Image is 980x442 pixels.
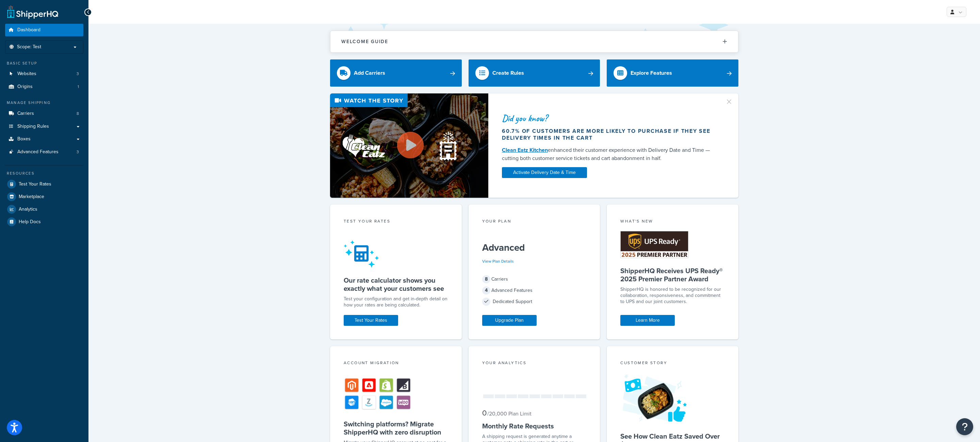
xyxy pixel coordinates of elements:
h2: Welcome Guide [341,39,388,44]
span: Marketplace [19,194,44,200]
div: Basic Setup [5,60,83,66]
div: Account Migration [344,360,448,368]
img: Video thumbnail [330,93,488,198]
span: Dashboard [17,27,40,33]
span: Analytics [19,207,37,212]
li: Advanced Features [5,146,83,158]
span: 1 [78,84,79,90]
span: Shipping Rules [17,124,49,129]
span: Websites [17,71,36,77]
div: Add Carriers [354,68,385,78]
div: Resources [5,171,83,176]
div: Your Plan [482,218,587,226]
p: ShipperHQ is honored to be recognized for our collaboration, responsiveness, and commitment to UP... [620,286,725,305]
span: Scope: Test [17,44,41,50]
div: Explore Features [631,68,672,78]
h5: ShipperHQ Receives UPS Ready® 2025 Premier Partner Award [620,267,725,283]
a: Websites3 [5,68,83,80]
a: Test Your Rates [344,315,398,326]
button: Welcome Guide [330,31,738,52]
div: Create Rules [492,68,524,78]
a: Boxes [5,133,83,145]
div: Customer Story [620,360,725,368]
span: Origins [17,84,33,90]
a: Help Docs [5,216,83,228]
span: 3 [77,71,79,77]
button: Open Resource Center [956,418,973,435]
div: Dedicated Support [482,297,587,306]
span: Advanced Features [17,149,59,155]
a: Analytics [5,203,83,215]
span: Boxes [17,136,31,142]
a: Test Your Rates [5,178,83,190]
a: Upgrade Plan [482,315,537,326]
div: What's New [620,218,725,226]
div: Manage Shipping [5,100,83,106]
a: Carriers8 [5,107,83,120]
h5: Our rate calculator shows you exactly what your customers see [344,276,448,293]
span: Carriers [17,111,34,117]
div: Test your rates [344,218,448,226]
h5: Monthly Rate Requests [482,422,587,430]
li: Websites [5,68,83,80]
h5: Advanced [482,242,587,253]
div: Carriers [482,275,587,284]
span: 0 [482,407,487,419]
a: Activate Delivery Date & Time [502,167,587,178]
span: 3 [77,149,79,155]
span: 8 [77,111,79,117]
span: Help Docs [19,219,41,225]
li: Origins [5,81,83,93]
a: Advanced Features3 [5,146,83,158]
small: / 20,000 Plan Limit [487,410,532,418]
a: Clean Eatz Kitchen [502,146,548,154]
span: 8 [482,275,490,283]
div: 60.7% of customers are more likely to purchase if they see delivery times in the cart [502,128,717,141]
a: Add Carriers [330,59,462,87]
a: Dashboard [5,24,83,36]
span: 4 [482,286,490,295]
div: Advanced Features [482,286,587,295]
a: Learn More [620,315,675,326]
div: enhanced their customer experience with Delivery Date and Time — cutting both customer service ti... [502,146,717,162]
div: Your Analytics [482,360,587,368]
a: Shipping Rules [5,120,83,133]
h5: Switching platforms? Migrate ShipperHQ with zero disruption [344,420,448,436]
li: Carriers [5,107,83,120]
a: Create Rules [469,59,600,87]
a: Marketplace [5,191,83,203]
a: Explore Features [607,59,738,87]
span: Test Your Rates [19,181,51,187]
div: Test your configuration and get in-depth detail on how your rates are being calculated. [344,296,448,308]
a: View Plan Details [482,258,514,264]
a: Origins1 [5,81,83,93]
div: Did you know? [502,113,717,123]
